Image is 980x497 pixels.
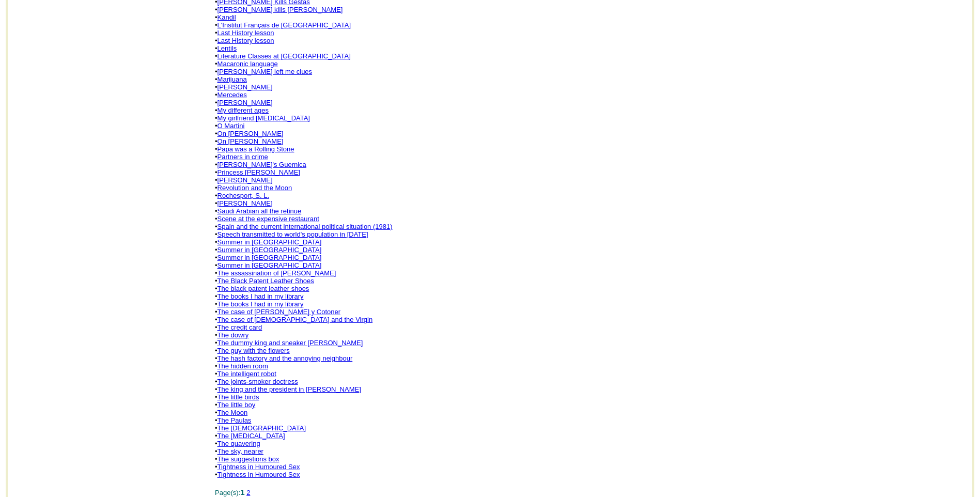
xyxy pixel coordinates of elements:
[217,29,274,37] a: Last History lesson
[215,277,314,285] font: •
[215,153,268,161] font: •
[217,447,263,455] a: The sky, nearer
[215,83,272,91] font: •
[217,223,393,230] a: Spain and the current international political situation (1981)
[217,60,278,68] a: Macaronic language
[215,215,319,223] font: •
[217,347,290,354] a: The guy with the flowers
[217,91,247,99] a: Mercedes
[217,184,292,192] a: Revolution and the Moon
[217,13,236,21] a: Kandil
[215,223,393,230] font: •
[217,378,298,385] a: The joints-smoker doctress
[215,471,300,478] font: •
[215,378,298,385] font: •
[217,44,237,52] a: Lentils
[215,176,272,184] font: •
[217,354,353,362] a: The hash factory and the annoying neighbour
[217,199,273,207] a: [PERSON_NAME]
[217,409,248,416] a: The Moon
[217,440,260,447] a: The quavering
[246,489,250,496] a: 2
[215,424,306,432] font: •
[217,455,279,463] a: The suggestions box
[215,339,363,347] font: •
[215,261,321,269] font: •
[217,261,322,269] a: Summer in [GEOGRAPHIC_DATA]
[217,463,300,471] a: Tightness in Humoured Sex
[217,52,351,60] a: Literature Classes at [GEOGRAPHIC_DATA]
[217,416,252,424] a: The Paulas
[215,199,272,207] font: •
[217,323,262,331] a: The credit card
[217,424,306,432] a: The [DEMOGRAPHIC_DATA]
[217,285,309,292] a: The black patent leather shoes
[217,122,245,130] a: O Martini
[215,137,283,145] font: •
[215,161,306,168] font: •
[215,168,300,176] font: •
[217,292,304,300] a: The books I had in my library
[215,455,279,463] font: •
[215,75,247,83] font: •
[217,106,269,114] a: My different ages
[217,393,259,401] a: The little birds
[215,308,340,316] font: •
[217,192,269,199] a: Rochesport, S. L.
[217,432,285,440] a: The [MEDICAL_DATA]
[215,13,236,21] font: •
[215,440,260,447] font: •
[217,246,322,254] a: Summer in [GEOGRAPHIC_DATA]
[217,37,274,44] a: Last History lesson
[217,269,336,277] a: The assassination of [PERSON_NAME]
[217,238,322,246] a: Summer in [GEOGRAPHIC_DATA]
[215,285,309,292] font: •
[215,21,351,29] font: •
[215,316,372,323] font: •
[217,137,284,145] a: On [PERSON_NAME]
[215,192,269,199] font: •
[217,75,247,83] a: Marijuana
[215,409,247,416] font: •
[217,308,340,316] a: The case of [PERSON_NAME] y Cotoner
[215,432,285,440] font: •
[217,401,256,409] a: The little boy
[217,99,273,106] a: [PERSON_NAME]
[215,44,237,52] font: •
[217,471,300,478] a: Tightness in Humoured Sex
[215,37,274,44] font: •
[217,339,363,347] a: The dummy king and sneaker [PERSON_NAME]
[217,230,368,238] a: Speech transmitted to world's population in [DATE]
[215,489,250,496] font: Page(s):
[217,68,313,75] a: [PERSON_NAME] left me clues
[215,323,262,331] font: •
[217,161,306,168] a: [PERSON_NAME]'s Guernica
[215,184,292,192] font: •
[215,463,300,471] font: •
[217,215,319,223] a: Scene at the expensive restaurant
[215,331,248,339] font: •
[217,316,373,323] a: The case of [DEMOGRAPHIC_DATA] and the Virgin
[215,68,312,75] font: •
[215,385,361,393] font: •
[217,21,351,29] a: L'Institut Français de [GEOGRAPHIC_DATA]
[215,99,272,106] font: •
[217,153,268,161] a: Partners in crime
[215,354,352,362] font: •
[240,488,244,496] font: 1
[217,145,294,153] a: Papa was a Rolling Stone
[215,145,294,153] font: •
[215,300,303,308] font: •
[215,401,255,409] font: •
[215,416,251,424] font: •
[215,269,336,277] font: •
[217,83,273,91] a: [PERSON_NAME]
[217,168,300,176] a: Princess [PERSON_NAME]
[215,254,321,261] font: •
[215,122,244,130] font: •
[217,176,273,184] a: [PERSON_NAME]
[215,370,276,378] font: •
[217,207,302,215] a: Saudi Arabian all the retinue
[215,106,269,114] font: •
[217,277,314,285] a: The Black Patent Leather Shoes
